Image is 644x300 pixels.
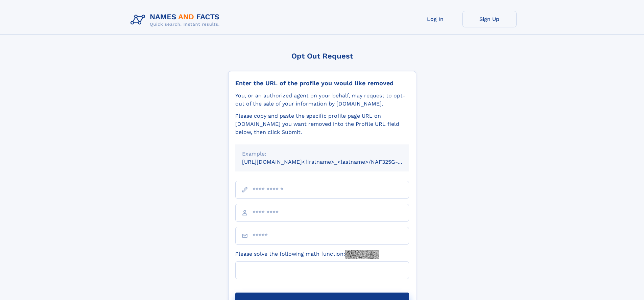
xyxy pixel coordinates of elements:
[462,11,517,27] a: Sign Up
[242,159,422,165] small: [URL][DOMAIN_NAME]<firstname>_<lastname>/NAF325G-xxxxxxxx
[408,11,462,27] a: Log In
[235,92,409,108] div: You, or an authorized agent on your behalf, may request to opt-out of the sale of your informatio...
[128,11,225,29] img: Logo Names and Facts
[228,52,416,60] div: Opt Out Request
[235,79,409,87] div: Enter the URL of the profile you would like removed
[235,250,379,259] label: Please solve the following math function:
[235,112,409,136] div: Please copy and paste the specific profile page URL on [DOMAIN_NAME] you want removed into the Pr...
[242,150,402,158] div: Example:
